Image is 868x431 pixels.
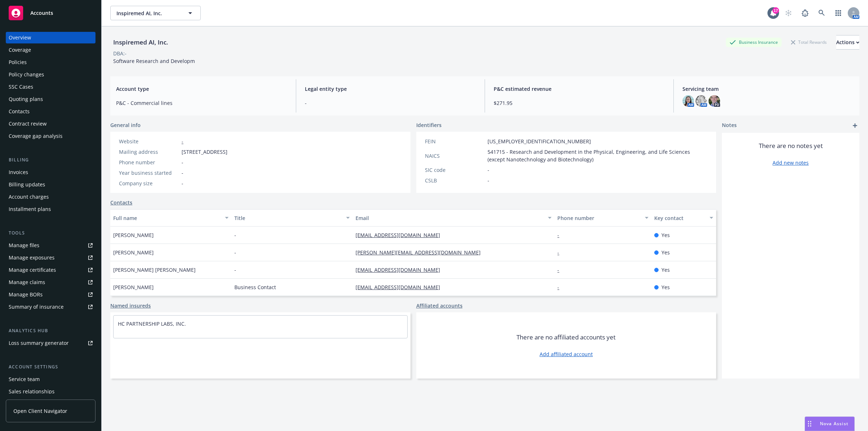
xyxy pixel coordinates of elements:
div: Coverage gap analysis [9,130,63,142]
span: There are no notes yet [759,141,823,150]
a: - [557,284,565,291]
a: Add affiliated account [540,350,593,358]
button: Full name [110,209,231,227]
div: Contract review [9,118,47,130]
div: Total Rewards [787,38,830,47]
a: add [851,121,859,130]
a: Invoices [6,166,95,178]
button: Phone number [554,209,651,227]
span: Open Client Navigator [13,407,67,415]
button: Key contact [651,209,716,227]
div: Invoices [9,166,28,178]
a: Policies [6,56,95,68]
div: Service team [9,373,40,385]
a: Accounts [6,3,95,23]
a: Manage exposures [6,252,95,263]
div: Key contact [654,214,705,222]
a: Installment plans [6,203,95,215]
span: [PERSON_NAME] [113,283,154,291]
div: DBA: - [113,50,127,57]
button: Title [231,209,353,227]
div: Website [119,138,179,145]
span: Software Research and Developm [113,58,195,64]
a: Contacts [6,106,95,117]
a: Named insureds [110,302,151,309]
div: Manage claims [9,276,45,288]
div: Sales relationships [9,386,55,397]
span: $271.95 [494,99,665,107]
span: Accounts [30,10,53,16]
img: photo [709,95,720,107]
a: - [557,266,565,273]
button: Email [353,209,554,227]
span: - [182,179,183,187]
span: Servicing team [682,85,854,93]
a: Report a Bug [798,6,812,20]
span: [PERSON_NAME] [PERSON_NAME] [113,266,196,274]
div: Billing [6,156,95,164]
div: Contacts [9,106,30,117]
span: General info [110,121,141,129]
span: Inspiremed AI, Inc. [116,9,179,17]
a: Policy changes [6,69,95,80]
span: Business Contact [234,283,276,291]
div: Manage certificates [9,264,56,276]
a: HC PARTNERSHIP LABS, INC. [118,320,186,327]
span: - [182,159,183,166]
span: [PERSON_NAME] [113,231,154,239]
span: Nova Assist [820,421,848,427]
div: Analytics hub [6,327,95,334]
span: Legal entity type [305,85,476,93]
div: Full name [113,214,221,222]
div: NAICS [425,152,485,160]
span: Notes [722,121,737,130]
button: Actions [836,35,859,50]
div: Manage exposures [9,252,55,263]
div: Manage files [9,240,39,251]
a: Affiliated accounts [416,302,463,309]
div: Account settings [6,363,95,371]
span: P&C estimated revenue [494,85,665,93]
span: - [234,231,236,239]
a: SSC Cases [6,81,95,93]
div: SSC Cases [9,81,33,93]
a: Contacts [110,199,132,206]
a: Start snowing [781,6,796,20]
div: Overview [9,32,31,43]
span: Account type [116,85,287,93]
div: Installment plans [9,203,51,215]
a: [EMAIL_ADDRESS][DOMAIN_NAME] [356,232,446,238]
a: - [557,249,565,256]
span: - [234,249,236,256]
span: Yes [661,249,670,256]
img: photo [682,95,694,107]
a: Coverage [6,44,95,56]
div: CSLB [425,177,485,184]
span: - [488,166,489,174]
div: Phone number [557,214,641,222]
div: Account charges [9,191,49,203]
div: FEIN [425,138,485,145]
span: 541715 - Research and Development in the Physical, Engineering, and Life Sciences (except Nanotec... [488,148,708,163]
span: - [234,266,236,274]
span: [US_EMPLOYER_IDENTIFICATION_NUMBER] [488,138,591,145]
a: Manage files [6,240,95,251]
span: - [305,99,476,107]
div: Phone number [119,159,179,166]
span: - [182,169,183,177]
a: Add new notes [773,159,809,166]
span: Yes [661,283,670,291]
a: [EMAIL_ADDRESS][DOMAIN_NAME] [356,284,446,291]
a: Manage BORs [6,289,95,300]
a: Billing updates [6,179,95,190]
div: Company size [119,179,179,187]
span: Yes [661,231,670,239]
a: Sales relationships [6,386,95,397]
a: Search [814,6,829,20]
div: Coverage [9,44,31,56]
button: Nova Assist [805,417,855,431]
div: Title [234,214,342,222]
div: Loss summary generator [9,337,69,349]
a: Coverage gap analysis [6,130,95,142]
